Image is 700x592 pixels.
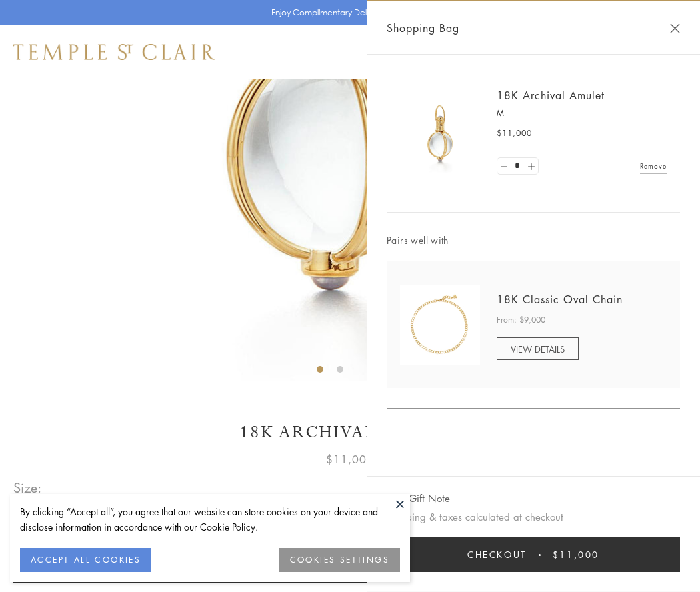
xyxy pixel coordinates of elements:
[13,477,43,499] span: Size:
[497,127,532,140] span: $11,000
[13,421,687,444] h1: 18K Archival Amulet
[20,504,400,535] div: By clicking “Accept all”, you agree that our website can store cookies on your device and disclos...
[511,343,565,355] span: VIEW DETAILS
[497,313,545,327] span: From: $9,000
[326,451,374,468] span: $11,000
[387,19,459,37] span: Shopping Bag
[279,548,400,572] button: COOKIES SETTINGS
[497,107,667,120] p: M
[670,23,680,33] button: Close Shopping Bag
[497,337,579,360] a: VIEW DETAILS
[497,158,511,175] a: Set quantity to 0
[497,88,605,103] a: 18K Archival Amulet
[524,158,537,175] a: Set quantity to 2
[387,537,680,572] button: Checkout $11,000
[553,547,599,562] span: $11,000
[387,233,680,248] span: Pairs well with
[467,547,527,562] span: Checkout
[20,548,151,572] button: ACCEPT ALL COOKIES
[400,93,480,173] img: 18K Archival Amulet
[271,6,423,19] p: Enjoy Complimentary Delivery & Returns
[497,292,623,307] a: 18K Classic Oval Chain
[13,44,215,60] img: Temple St. Clair
[640,159,667,173] a: Remove
[387,490,450,507] button: Add Gift Note
[387,509,680,525] p: Shipping & taxes calculated at checkout
[400,285,480,365] img: N88865-OV18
